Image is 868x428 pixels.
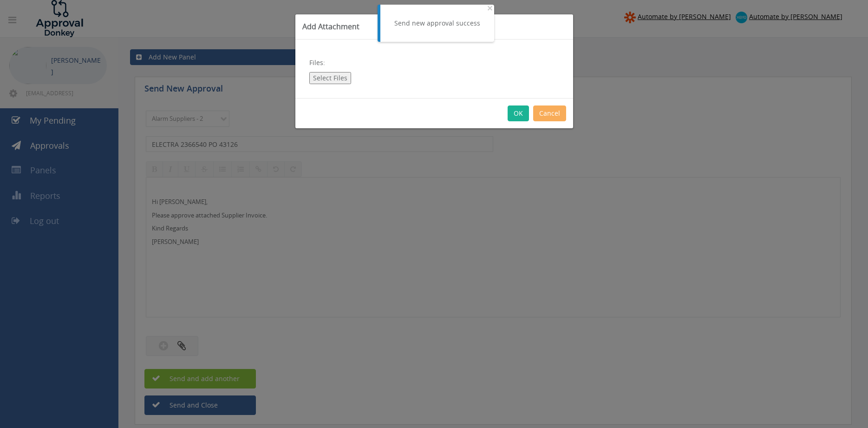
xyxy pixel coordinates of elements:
h3: Add Attachment [302,21,566,32]
span: × [487,1,493,14]
button: OK [508,105,529,121]
div: Send new approval success [394,19,480,28]
button: Cancel [533,105,566,121]
button: Select Files [309,72,351,84]
div: Files: [295,40,573,98]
